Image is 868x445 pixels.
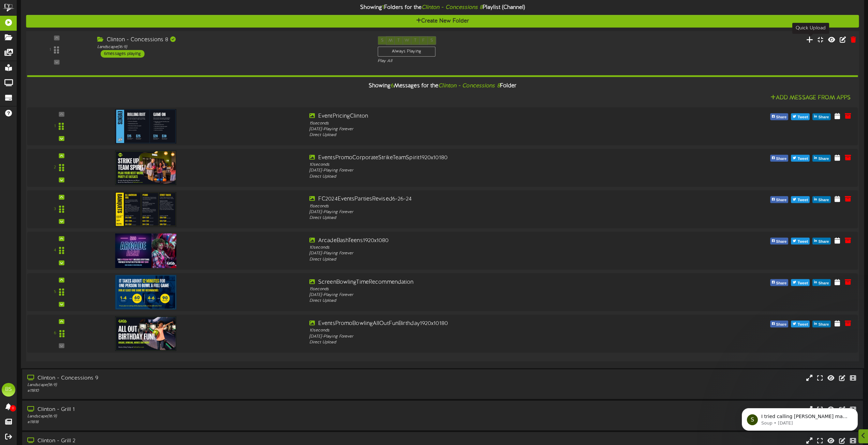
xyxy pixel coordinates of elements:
span: Share [775,280,788,287]
div: # 11810 [27,388,367,394]
img: 1e44c1df-e184-498f-9eea-25c9b0abdc90.jpg [115,234,176,268]
div: Direct Upload [309,215,645,221]
div: # 11818 [27,419,367,425]
span: 1 [382,4,384,11]
div: [DATE] - Playing Forever [309,168,645,174]
div: Direct Upload [309,174,645,179]
img: 7bbb295b-b4a2-4b24-8245-dccb46918abb.png [115,109,176,144]
span: 0 [10,405,16,412]
span: Share [817,114,830,121]
div: BS [2,383,15,397]
div: Always Playing [378,47,435,57]
div: 15 seconds [309,286,645,292]
img: 9de59d7f-badd-48d1-8146-18056f142fcb.png [115,192,176,226]
div: ArcadeBashTeens1920x1080 [309,237,645,245]
div: Clinton - Concessions 9 [27,374,367,382]
div: 15 seconds [309,120,645,126]
button: Share [812,238,830,244]
button: Tweet [791,238,810,244]
div: FC2024EventsPartiesRevised6-26-24 [309,195,645,203]
div: 10 seconds [309,245,645,251]
div: 10 seconds [309,162,645,168]
button: Share [812,321,830,327]
div: [DATE] - Playing Forever [309,292,645,298]
span: Share [817,238,830,246]
button: Share [770,238,788,244]
img: 209af979-3398-4a4e-ad8b-0b480949f6e9.jpg [115,150,176,185]
button: Share [812,279,830,286]
button: Share [770,113,788,120]
div: [DATE] - Playing Forever [309,209,645,215]
i: Clinton - Concessions 8 [438,83,500,89]
img: f9ab8ab3-ed15-4afe-bc91-fe9ddae3386c.jpg [115,316,176,351]
button: Share [812,113,830,120]
div: Play All [378,58,577,64]
button: Share [770,279,788,286]
span: Share [817,280,830,287]
i: Clinton - Concessions 8 [422,4,483,11]
span: Tweet [796,280,809,287]
span: Share [817,155,830,163]
div: Clinton - Grill 2 [27,437,367,445]
span: Tweet [796,238,809,246]
div: [DATE] - Playing Forever [309,333,645,339]
span: Share [775,321,788,328]
div: Direct Upload [309,340,645,345]
div: Landscape ( 16:9 ) [97,44,367,50]
div: [DATE] - Playing Forever [309,251,645,256]
div: ScreenBowlingTimeRecommendation [309,278,645,286]
div: [DATE] - Playing Forever [309,127,645,132]
div: 15 seconds [309,203,645,209]
div: EventPricingClinton [309,113,645,120]
div: EventsPromoBowlingAllOutFunBirthday1920x10180 [309,320,645,328]
button: Tweet [791,321,810,327]
iframe: Intercom notifications message [732,394,868,442]
span: Share [775,114,788,121]
span: Tweet [796,155,809,163]
span: Share [775,238,788,246]
div: Clinton - Grill 1 [27,406,367,414]
span: Share [817,321,830,328]
button: Share [770,155,788,162]
div: Landscape ( 16:9 ) [27,382,367,388]
button: Tweet [791,279,810,286]
button: Tweet [791,113,810,120]
button: Tweet [791,196,810,203]
div: Showing Folders for the Playlist (Channel) [21,0,864,15]
button: Share [812,155,830,162]
span: Tweet [796,321,809,328]
button: Tweet [791,155,810,162]
div: EventsPromoCorporateStrikeTeamSpirit1920x10180 [309,154,645,162]
button: Share [812,196,830,203]
button: Share [770,321,788,327]
div: Clinton - Concessions 8 [97,36,367,44]
button: Create New Folder [26,15,859,28]
div: 10 seconds [309,328,645,333]
span: Share [775,155,788,163]
div: Landscape ( 16:9 ) [27,414,367,419]
div: Showing Messages for the Folder [22,79,863,93]
div: Direct Upload [309,257,645,263]
button: Share [770,196,788,203]
span: Share [817,196,830,204]
div: Direct Upload [309,298,645,304]
div: 6 [54,331,56,337]
span: Tweet [796,196,809,204]
span: 6 [391,83,394,89]
span: Share [775,196,788,204]
button: Add Message From Apps [768,93,853,102]
img: cbe56630-f940-462b-a394-e651be6c94d7.jpg [115,275,176,309]
span: Tweet [796,114,809,121]
div: Direct Upload [309,132,645,138]
div: 6 messages playing [101,50,145,58]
